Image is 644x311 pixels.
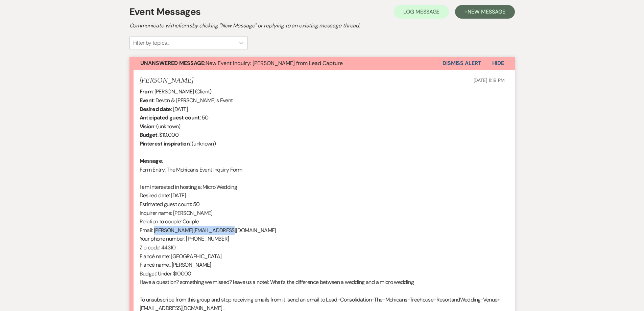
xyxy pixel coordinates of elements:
[140,97,154,104] b: Event
[140,106,171,113] b: Desired date
[474,77,505,83] span: [DATE] 11:19 PM
[129,22,515,30] h2: Communicate with clients by clicking "New Message" or replying to an existing message thread.
[140,131,158,138] b: Budget
[140,76,193,85] h5: [PERSON_NAME]
[133,39,169,47] div: Filter by topics...
[455,5,515,19] button: +New Message
[140,88,152,95] b: From
[403,8,439,15] span: Log Message
[468,8,505,15] span: New Message
[394,5,449,19] button: Log Message
[140,114,200,121] b: Anticipated guest count
[481,57,515,70] button: Hide
[129,5,201,19] h1: Event Messages
[140,60,206,67] strong: Unanswered Message:
[140,60,343,67] span: New Event Inquiry: [PERSON_NAME] from Lead Capture
[140,140,190,147] b: Pinterest inspiration
[492,60,504,67] span: Hide
[443,57,481,70] button: Dismiss Alert
[140,157,162,164] b: Message
[140,123,154,130] b: Vision
[129,57,443,70] button: Unanswered Message:New Event Inquiry: [PERSON_NAME] from Lead Capture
